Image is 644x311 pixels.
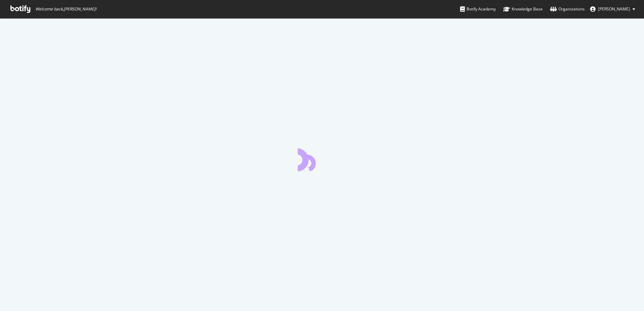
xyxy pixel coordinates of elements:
[35,6,96,12] span: Welcome back, [PERSON_NAME] !
[598,6,630,12] span: CHiara Gigliotti
[298,147,346,171] div: animation
[550,6,585,12] div: Organizations
[503,6,543,12] div: Knowledge Base
[460,6,496,12] div: Botify Academy
[585,4,641,14] button: [PERSON_NAME]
